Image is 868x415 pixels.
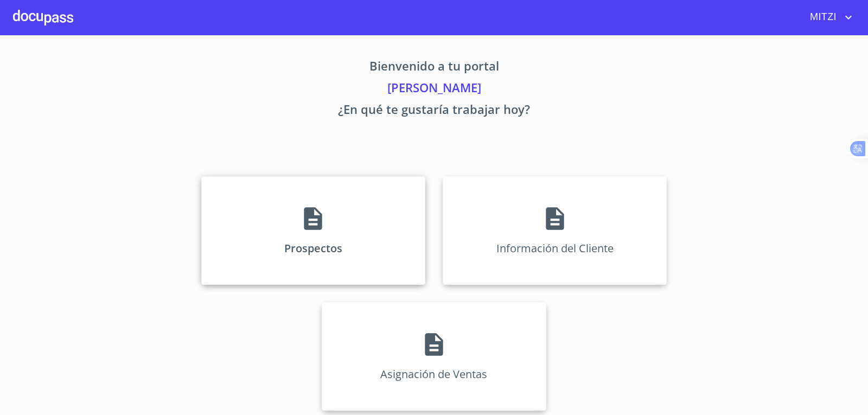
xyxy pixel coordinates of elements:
p: Bienvenido a tu portal [100,57,768,79]
p: Asignación de Ventas [380,367,487,381]
p: [PERSON_NAME] [100,79,768,100]
p: Prospectos [284,241,342,256]
span: MITZI [802,9,842,26]
p: Información del Cliente [496,241,614,256]
button: account of current user [802,9,855,26]
p: ¿En qué te gustaría trabajar hoy? [100,100,768,122]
